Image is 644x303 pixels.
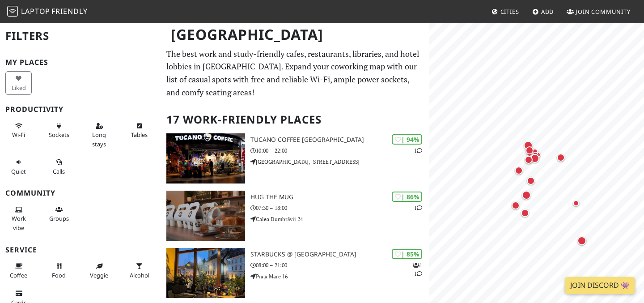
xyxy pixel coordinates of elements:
[525,175,537,187] div: Map marker
[5,155,32,179] button: Quiet
[513,165,525,176] div: Map marker
[555,152,567,163] div: Map marker
[21,6,50,16] span: Laptop
[52,271,66,279] span: Food
[12,214,26,231] span: People working
[250,261,429,269] p: 08:00 – 21:00
[164,22,428,47] h1: [GEOGRAPHIC_DATA]
[522,139,534,152] div: Map marker
[49,214,69,222] span: Group tables
[126,119,153,142] button: Tables
[576,235,588,247] div: Map marker
[12,131,25,139] span: Stable Wi-Fi
[46,155,72,179] button: Calls
[90,271,108,279] span: Veggie
[250,193,429,201] h3: Hug The Mug
[5,189,156,197] h3: Community
[166,191,245,241] img: Hug The Mug
[166,47,424,99] p: The best work and study-friendly cafes, restaurants, libraries, and hotel lobbies in [GEOGRAPHIC_...
[524,145,535,156] div: Map marker
[161,248,429,298] a: Starbucks @ Piața Mare | 85% 11 Starbucks @ [GEOGRAPHIC_DATA] 08:00 – 21:00 Piața Mare 16
[5,105,156,114] h3: Productivity
[250,251,429,258] h3: Starbucks @ [GEOGRAPHIC_DATA]
[250,136,429,144] h3: Tucano Coffee [GEOGRAPHIC_DATA]
[161,191,429,241] a: Hug The Mug | 86% 1 Hug The Mug 07:30 – 18:00 Calea Dumbrăvii 24
[5,202,32,235] button: Work vibe
[529,4,558,20] a: Add
[7,6,18,17] img: LaptopFriendly
[130,271,149,279] span: Alcohol
[53,167,65,175] span: Video/audio calls
[519,207,531,219] div: Map marker
[161,133,429,184] a: Tucano Coffee Nepal | 94% 1 Tucano Coffee [GEOGRAPHIC_DATA] 10:00 – 22:00 [GEOGRAPHIC_DATA], [STR...
[576,8,631,16] span: Join Community
[166,106,424,133] h2: 17 Work-Friendly Places
[46,202,72,226] button: Groups
[523,154,534,166] div: Map marker
[250,204,429,212] p: 07:30 – 18:00
[250,215,429,223] p: Calea Dumbrăvii 24
[5,119,32,142] button: Wi-Fi
[250,146,429,155] p: 10:00 – 22:00
[413,261,422,278] p: 1 1
[250,272,429,281] p: Piața Mare 16
[488,4,523,20] a: Cities
[392,192,422,202] div: | 86%
[86,259,112,282] button: Veggie
[126,259,153,282] button: Alcohol
[541,8,554,16] span: Add
[166,133,245,184] img: Tucano Coffee Nepal
[46,259,72,282] button: Food
[49,131,69,139] span: Power sockets
[392,134,422,145] div: | 94%
[565,277,635,294] a: Join Discord 👾
[5,22,156,50] h2: Filters
[250,158,429,166] p: [GEOGRAPHIC_DATA], [STREET_ADDRESS]
[86,119,112,151] button: Long stays
[414,146,422,155] p: 1
[166,248,245,298] img: Starbucks @ Piața Mare
[563,4,634,20] a: Join Community
[51,6,87,16] span: Friendly
[5,259,32,282] button: Coffee
[392,249,422,259] div: | 85%
[500,8,519,16] span: Cities
[7,4,88,20] a: LaptopFriendly LaptopFriendly
[529,152,541,165] div: Map marker
[10,271,27,279] span: Coffee
[520,189,533,201] div: Map marker
[414,204,422,212] p: 1
[530,149,541,160] div: Map marker
[5,246,156,254] h3: Service
[5,58,156,67] h3: My Places
[131,131,148,139] span: Work-friendly tables
[571,198,581,209] div: Map marker
[11,167,26,175] span: Quiet
[46,119,72,142] button: Sockets
[510,200,521,211] div: Map marker
[92,131,106,148] span: Long stays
